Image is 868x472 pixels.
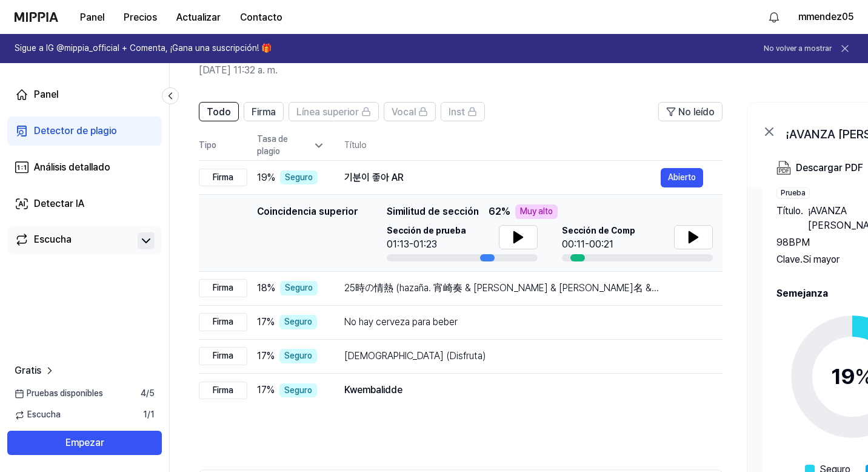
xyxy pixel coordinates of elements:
font: Firma [213,385,233,395]
font: % [267,350,275,362]
font: No volver a mostrar [764,44,832,53]
a: Detectar IA [7,189,162,218]
font: 19 [831,363,855,389]
font: Título [344,140,367,150]
button: Empezar [7,431,162,455]
font: Panel [34,89,58,100]
font: [DATE] 11:32 a. m. [199,64,278,76]
font: Inst [449,106,465,118]
font: Muy alto [520,206,553,216]
font: Firma [252,106,276,118]
font: % [267,316,275,328]
font: Sección de prueba [387,226,466,235]
font: Escucha [34,234,72,245]
button: Actualizar [167,5,230,30]
font: Precios [124,12,157,23]
font: [DEMOGRAPHIC_DATA] (Disfruta) [344,350,486,362]
font: BPM [789,237,810,248]
button: Descargar PDF [774,156,866,180]
button: Inst [441,102,485,121]
font: 18 [257,282,267,294]
font: Seguro [284,351,312,360]
a: Detector de plagio [7,116,162,146]
font: No leído [678,106,715,118]
font: / [147,410,150,419]
font: No hay cerveza para beber [344,316,458,328]
a: Gratis [15,363,56,378]
font: Vocal [392,106,416,118]
font: Similitud de sección [387,206,479,217]
a: Escucha [15,232,133,249]
font: 00:11-00:21 [562,238,613,250]
font: Kwembalidde [344,384,402,396]
font: 17 [257,316,267,328]
font: Descargar PDF [796,162,863,174]
font: Escucha [27,410,61,419]
font: Actualizar [176,12,221,23]
font: Sigue a IG @mippia_official + Comenta, ¡Gana una suscripción! 🎁 [15,43,272,53]
font: Seguro [284,317,312,326]
font: Prueba [781,189,806,197]
font: 1 [150,410,155,419]
font: % [267,282,275,294]
font: Panel [80,12,104,23]
font: % [501,206,510,217]
font: Seguro [285,172,313,182]
a: Análisis detallado [7,153,162,182]
button: Contacto [230,5,292,30]
button: Línea superior [289,102,379,121]
font: Sección de Comp [562,226,635,235]
button: Firma [244,102,284,121]
font: Coincidencia superior [257,206,358,217]
button: Panel [70,5,114,30]
button: No leído [658,102,723,121]
font: 17 [257,350,267,362]
font: Empezar [65,437,104,448]
font: Firma [213,283,233,292]
font: 19 [257,172,267,183]
img: logo [15,12,58,22]
font: Análisis detallado [34,161,110,173]
font: Si mayor [803,254,840,265]
font: 25時の情熱 (hazaña. 宵崎奏 & [PERSON_NAME] & [PERSON_NAME]名 & [PERSON_NAME] & [PERSON_NAME]) [344,282,659,308]
font: Tipo [199,141,216,150]
font: Seguro [285,283,313,292]
font: 98 [776,237,789,248]
font: 01:13-01:23 [387,238,437,250]
button: Precios [114,5,167,30]
font: Semejanza [776,288,828,299]
button: mmendez05 [798,10,853,24]
font: Firma [213,317,233,326]
font: Todo [207,106,231,118]
font: . [801,205,803,217]
font: Clave. [776,254,803,265]
font: Seguro [284,385,312,395]
font: Detector de plagio [34,125,117,137]
font: 17 [257,384,267,396]
font: % [267,172,275,183]
button: Abierto [661,168,703,187]
button: No volver a mostrar [764,44,832,54]
font: Contacto [240,12,282,23]
font: 1 [143,410,147,419]
font: 4 [141,388,146,398]
font: Título [776,205,801,217]
font: 5 [149,388,155,398]
font: Línea superior [296,106,359,118]
font: Firma [213,351,233,360]
a: Actualizar [167,1,230,34]
button: Todo [199,102,239,121]
font: % [267,384,275,396]
font: 기분이 좋아 AR [344,172,404,183]
font: mmendez05 [798,11,853,22]
font: Abierto [668,172,696,182]
font: / [146,388,149,398]
img: 알림 [767,10,781,24]
button: Vocal [384,102,436,121]
img: Descargar PDF [776,161,791,175]
font: Detectar IA [34,198,84,209]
